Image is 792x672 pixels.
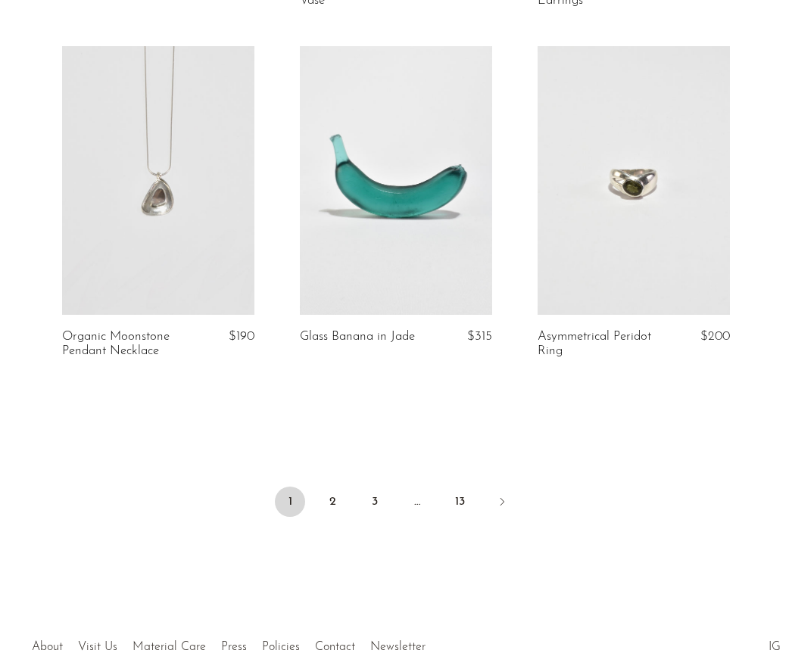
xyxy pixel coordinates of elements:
span: $190 [229,331,254,344]
span: … [402,487,432,518]
a: IG [769,642,781,654]
a: Asymmetrical Peridot Ring [538,331,663,359]
a: Next [487,487,517,521]
a: Glass Banana in Jade [300,331,415,344]
a: Policies [262,642,300,654]
a: Press [221,642,247,654]
a: 2 [317,487,348,518]
ul: Quick links [24,630,433,658]
a: Visit Us [78,642,117,654]
a: Material Care [133,642,206,654]
a: 13 [444,487,475,518]
span: 1 [275,487,305,518]
a: About [32,642,63,654]
span: $200 [700,331,730,344]
a: 3 [360,487,390,518]
span: $315 [467,331,492,344]
a: Organic Moonstone Pendant Necklace [62,331,188,359]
